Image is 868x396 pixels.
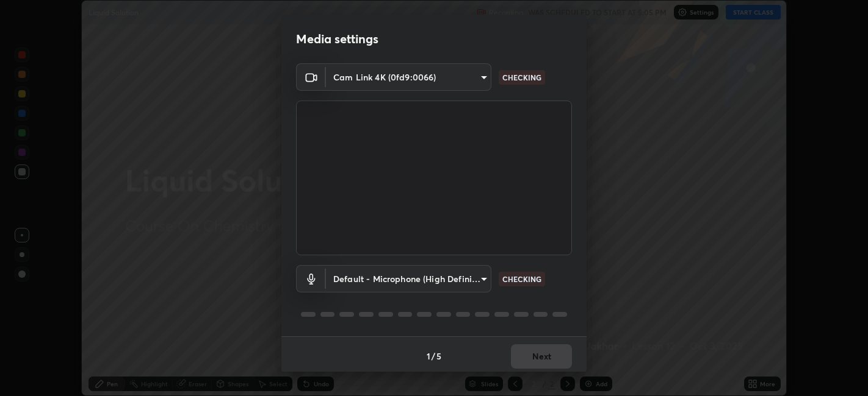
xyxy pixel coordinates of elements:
h4: 5 [436,350,441,362]
div: Cam Link 4K (0fd9:0066) [326,63,491,91]
h2: Media settings [296,31,378,47]
div: Cam Link 4K (0fd9:0066) [326,265,491,292]
h4: / [432,350,435,362]
p: CHECKING [502,72,541,83]
p: CHECKING [502,274,541,285]
h4: 1 [427,350,430,362]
